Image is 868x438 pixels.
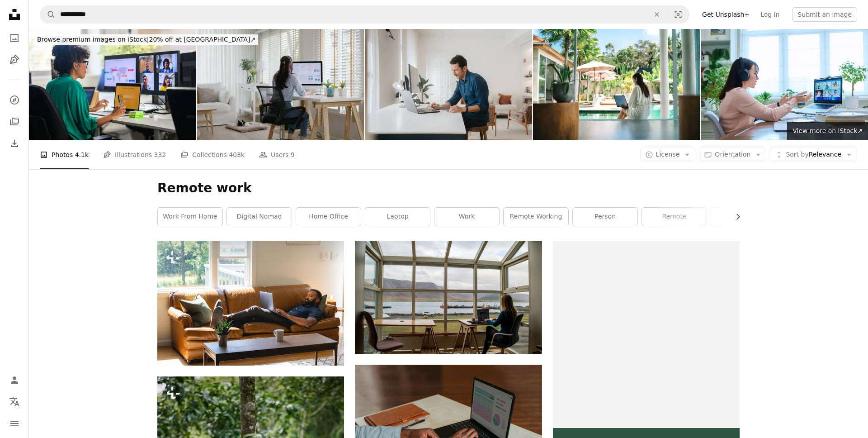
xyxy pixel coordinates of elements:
a: Log in / Sign up [5,371,24,389]
a: remote [642,208,707,226]
a: person in blue jacket sitting on brown wooden chair near brown wooden table during daytime [355,293,542,301]
span: Sort by [786,151,808,158]
a: office [711,208,776,226]
button: License [640,148,696,162]
a: Collections [5,113,24,131]
button: Sort byRelevance [770,148,857,162]
span: 403k [229,150,245,160]
img: Woman teacher in headphones teaching online, high school students on computer screen [701,29,868,140]
img: person in blue jacket sitting on brown wooden chair near brown wooden table during daytime [355,241,542,354]
img: Man Sitting using laptop at home [365,29,532,140]
span: Browse premium images on iStock | [37,36,149,43]
button: Orientation [699,148,766,162]
button: scroll list to the right [730,208,740,226]
a: person [573,208,637,226]
a: laptop [365,208,430,226]
a: Collections 403k [180,140,245,169]
button: Language [5,393,24,411]
img: Woman discussing report with remote workers [29,29,196,140]
a: digital nomad [227,208,292,226]
button: Submit an image [792,7,857,22]
a: Explore [5,91,24,109]
a: Photos [5,29,24,47]
a: a man sitting on a couch using a laptop [157,299,344,307]
img: woman working with laptop at poolside [533,29,700,140]
a: View more on iStock↗ [787,122,868,140]
span: Relevance [786,150,841,159]
button: Menu [5,414,24,433]
a: home office [296,208,361,226]
img: Smart Gen Z tech talent workforce typing SEO sale report on desktop PC happy work easy relax at h... [197,29,364,140]
img: a man sitting on a couch using a laptop [157,241,344,365]
button: Search Unsplash [40,6,56,23]
h1: Remote work [157,180,740,196]
span: Orientation [715,151,750,158]
span: View more on iStock ↗ [793,127,863,134]
form: Find visuals sitewide [40,5,689,24]
a: remote working [504,208,568,226]
span: 332 [154,150,166,160]
span: 20% off at [GEOGRAPHIC_DATA] ↗ [37,36,255,43]
a: Get Unsplash+ [697,7,755,22]
a: a person using a laptop [355,423,542,431]
a: work from home [158,208,222,226]
a: Illustrations [5,51,24,69]
button: Visual search [667,6,689,23]
a: Download History [5,134,24,152]
a: Users 9 [259,140,295,169]
a: Browse premium images on iStock|20% off at [GEOGRAPHIC_DATA]↗ [29,29,264,51]
span: License [656,151,680,158]
span: 9 [291,150,295,160]
a: Log in [755,7,785,22]
button: Clear [647,6,667,23]
a: Illustrations 332 [103,140,166,169]
a: work [434,208,499,226]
